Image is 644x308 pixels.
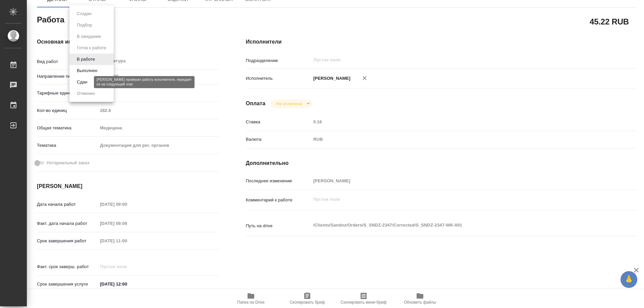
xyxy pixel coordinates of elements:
[75,78,89,86] button: Сдан
[75,44,108,52] button: Готов к работе
[75,33,103,40] button: В ожидании
[75,67,99,74] button: Выполнен
[75,21,94,29] button: Подбор
[75,90,97,97] button: Отменен
[75,56,97,63] button: В работе
[75,10,94,17] button: Создан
